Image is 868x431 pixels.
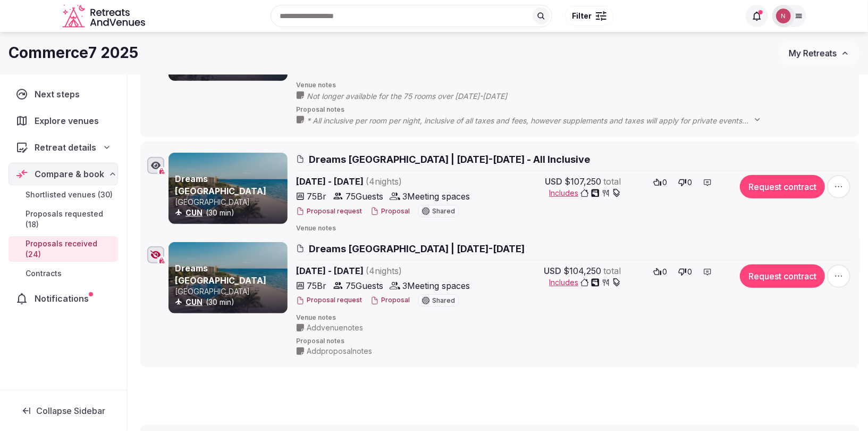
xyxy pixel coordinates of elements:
[9,266,118,281] a: Contracts
[564,175,601,188] span: $107,250
[565,6,613,26] button: Filter
[186,297,203,306] a: CUN
[9,43,138,63] h1: Commerce7 2025
[545,175,562,188] span: USD
[186,208,203,218] button: CUN
[26,268,62,279] span: Contracts
[345,190,383,203] span: 75 Guests
[35,114,103,127] span: Explore venues
[572,11,592,21] span: Filter
[26,189,113,200] span: Shortlisted venues (30)
[675,175,696,190] button: 0
[26,209,114,230] span: Proposals requested (18)
[296,296,362,305] button: Proposal request
[370,296,410,305] button: Proposal
[296,207,362,216] button: Proposal request
[186,208,203,217] a: CUN
[175,263,266,285] a: Dreams [GEOGRAPHIC_DATA]
[650,175,671,190] button: 0
[296,81,853,90] span: Venue notes
[9,236,118,262] a: Proposals received (24)
[175,286,285,297] p: [GEOGRAPHIC_DATA]
[307,190,326,203] span: 75 Br
[296,175,483,188] span: [DATE] - [DATE]
[296,224,853,233] span: Venue notes
[663,177,668,188] span: 0
[36,405,105,416] span: Collapse Sidebar
[309,153,590,166] span: Dreams [GEOGRAPHIC_DATA] | [DATE]-[DATE] - All Inclusive
[402,279,470,292] span: 3 Meeting spaces
[776,9,791,23] img: Nathalia Bilotti
[366,176,402,187] span: ( 4 night s )
[26,238,114,260] span: Proposals received (24)
[688,267,693,277] span: 0
[296,313,853,322] span: Venue notes
[307,322,363,333] span: Add venue notes
[650,264,671,279] button: 0
[603,264,621,277] span: total
[779,40,859,67] button: My Retreats
[62,4,147,28] a: Visit the homepage
[740,264,825,288] button: Request contract
[675,264,696,279] button: 0
[740,175,825,198] button: Request contract
[603,175,621,188] span: total
[9,83,118,105] a: Next steps
[35,88,84,101] span: Next steps
[296,105,853,114] span: Proposal notes
[307,346,372,357] span: Add proposal notes
[663,267,668,277] span: 0
[62,4,147,28] svg: Retreats and Venues company logo
[9,206,118,232] a: Proposals requested (18)
[688,177,693,188] span: 0
[544,264,561,277] span: USD
[307,115,772,126] span: * All inclusive per room per night, inclusive of all taxes and fees, however supplements and taxe...
[432,208,455,214] span: Shared
[370,207,410,216] button: Proposal
[549,277,621,288] button: Includes
[175,173,266,196] a: Dreams [GEOGRAPHIC_DATA]
[307,91,528,102] span: Not longer available for the 75 rooms over [DATE]-[DATE]
[9,187,118,202] a: Shortlisted venues (30)
[296,264,483,277] span: [DATE] - [DATE]
[186,297,203,308] button: CUN
[35,141,96,154] span: Retreat details
[175,197,285,208] p: [GEOGRAPHIC_DATA]
[35,168,104,180] span: Compare & book
[296,337,853,346] span: Proposal notes
[432,297,455,304] span: Shared
[789,48,837,59] span: My Retreats
[345,279,383,292] span: 75 Guests
[175,297,285,308] div: (30 min)
[9,399,118,422] button: Collapse Sidebar
[9,287,118,310] a: Notifications
[9,110,118,132] a: Explore venues
[175,208,285,218] div: (30 min)
[307,279,326,292] span: 75 Br
[309,242,525,255] span: Dreams [GEOGRAPHIC_DATA] | [DATE]-[DATE]
[366,266,402,276] span: ( 4 night s )
[549,188,621,198] button: Includes
[402,190,470,203] span: 3 Meeting spaces
[563,264,601,277] span: $104,250
[35,292,93,305] span: Notifications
